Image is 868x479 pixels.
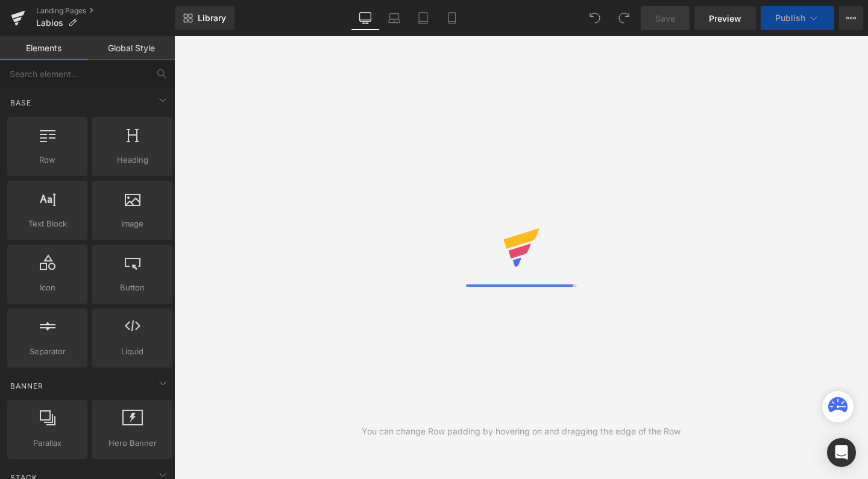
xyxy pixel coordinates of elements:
[36,18,63,28] span: Labios
[362,425,681,438] div: You can change Row padding by hovering on and dragging the edge of the Row
[694,6,756,30] a: Preview
[583,6,607,30] button: Undo
[9,97,33,108] span: Base
[11,437,84,449] span: Parallax
[87,36,175,60] a: Global Style
[96,218,169,230] span: Image
[351,6,380,30] a: Desktop
[655,12,675,25] span: Save
[775,13,805,23] span: Publish
[96,154,169,166] span: Heading
[96,281,169,294] span: Button
[9,380,45,392] span: Banner
[11,218,84,230] span: Text Block
[409,6,438,30] a: Tablet
[761,6,834,30] button: Publish
[612,6,636,30] button: Redo
[96,437,169,449] span: Hero Banner
[11,345,84,358] span: Separator
[839,6,863,30] button: More
[175,6,234,30] a: New Library
[198,13,226,23] span: Library
[36,6,175,16] a: Landing Pages
[438,6,467,30] a: Mobile
[11,281,84,294] span: Icon
[96,345,169,358] span: Liquid
[709,12,741,25] span: Preview
[827,438,856,467] div: Open Intercom Messenger
[380,6,409,30] a: Laptop
[11,154,84,166] span: Row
